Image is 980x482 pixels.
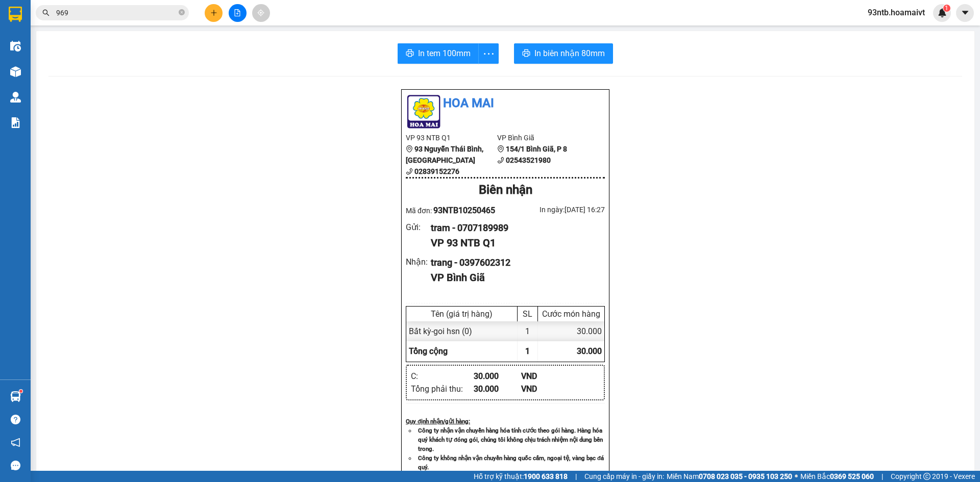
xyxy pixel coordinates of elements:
[418,47,471,60] span: In tem 100mm
[42,9,50,16] span: search
[830,472,874,480] strong: 0369 525 060
[398,43,479,64] button: printerIn tem 100mm
[474,471,568,482] span: Hỗ trợ kỹ thuật:
[860,6,933,19] span: 93ntb.hoamaivt
[10,117,21,128] img: solution-icon
[474,383,521,395] div: 30.000
[406,256,431,268] div: Nhận :
[514,43,613,64] button: printerIn biên nhận 80mm
[584,471,664,482] span: Cung cấp máy in - giấy in:
[406,168,413,175] span: phone
[431,221,597,235] div: tram - 0707189989
[521,383,569,395] div: VND
[257,9,264,16] span: aim
[234,9,241,16] span: file-add
[179,8,185,18] span: close-circle
[522,49,530,59] span: printer
[795,474,798,478] span: ⚪️
[406,204,505,217] div: Mã đơn:
[478,43,499,64] button: more
[525,346,530,356] span: 1
[800,471,874,482] span: Miền Bắc
[575,471,577,482] span: |
[10,41,21,52] img: warehouse-icon
[541,309,602,319] div: Cước món hàng
[210,9,217,16] span: plus
[956,4,974,22] button: caret-down
[699,472,792,480] strong: 0708 023 035 - 0935 103 250
[11,415,20,424] span: question-circle
[505,204,605,215] div: In ngày: [DATE] 16:27
[409,326,472,336] span: Bất kỳ - goi hsn (0)
[406,94,605,113] li: Hoa Mai
[252,4,270,22] button: aim
[520,309,535,319] div: SL
[538,321,604,341] div: 30.000
[418,454,604,471] strong: Công ty không nhận vận chuyển hàng quốc cấm, ngoại tệ, vàng bạc đá quý.
[19,390,22,393] sup: 1
[418,427,603,452] strong: Công ty nhận vận chuyển hàng hóa tính cước theo gói hàng. Hàng hóa quý khách tự đóng gói, chúng t...
[961,8,970,17] span: caret-down
[409,309,514,319] div: Tên (giá trị hàng)
[577,346,602,356] span: 30.000
[409,346,448,356] span: Tổng cộng
[479,47,498,60] span: more
[923,473,930,480] span: copyright
[524,472,568,480] strong: 1900 633 818
[943,5,950,12] sup: 1
[497,132,589,143] li: VP Bình Giã
[406,221,431,234] div: Gửi :
[406,145,413,153] span: environment
[179,9,185,15] span: close-circle
[497,157,504,164] span: phone
[474,370,521,383] div: 30.000
[10,66,21,77] img: warehouse-icon
[10,391,21,402] img: warehouse-icon
[431,256,597,270] div: trang - 0397602312
[406,132,497,143] li: VP 93 NTB Q1
[11,461,20,470] span: message
[431,235,597,251] div: VP 93 NTB Q1
[433,206,495,215] span: 93NTB10250465
[945,5,948,12] span: 1
[881,471,883,482] span: |
[411,370,474,383] div: C :
[521,370,569,383] div: VND
[406,49,414,59] span: printer
[10,92,21,103] img: warehouse-icon
[406,181,605,200] div: Biên nhận
[506,145,567,153] b: 154/1 Bình Giã, P 8
[406,417,605,426] div: Quy định nhận/gửi hàng :
[497,145,504,153] span: environment
[229,4,247,22] button: file-add
[518,321,538,341] div: 1
[534,47,605,60] span: In biên nhận 80mm
[56,7,177,18] input: Tìm tên, số ĐT hoặc mã đơn
[9,7,22,22] img: logo-vxr
[411,383,474,395] div: Tổng phải thu :
[938,8,947,17] img: icon-new-feature
[414,167,459,175] b: 02839152276
[667,471,792,482] span: Miền Nam
[11,438,20,447] span: notification
[406,145,483,164] b: 93 Nguyễn Thái Bình, [GEOGRAPHIC_DATA]
[506,156,551,164] b: 02543521980
[431,270,597,286] div: VP Bình Giã
[406,94,442,130] img: logo.jpg
[205,4,223,22] button: plus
